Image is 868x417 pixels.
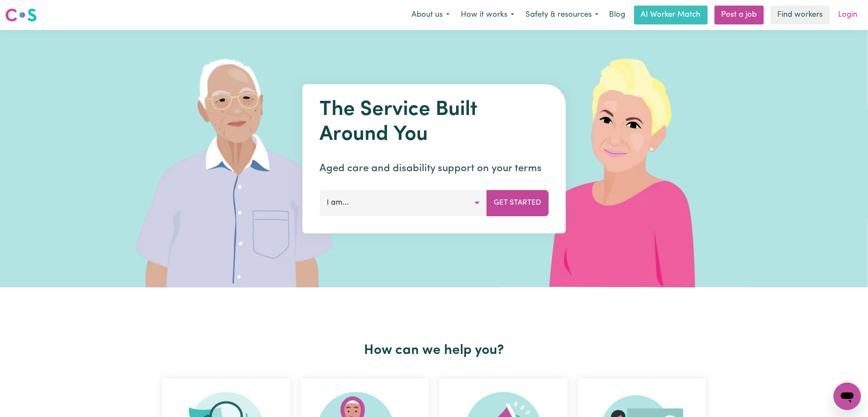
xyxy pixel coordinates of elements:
[771,6,830,24] a: Find workers
[5,5,37,25] a: Careseekers logo
[486,190,549,216] button: Get Started
[634,6,708,24] a: AI Worker Match
[834,383,861,410] iframe: Button to launch messaging window
[319,161,549,176] p: Aged care and disability support on your terms
[455,6,520,24] button: How it works
[833,6,863,24] a: Login
[319,98,549,147] h1: The Service Built Around You
[406,6,455,24] button: About us
[604,6,631,24] a: Blog
[157,342,712,359] h2: How can we help you?
[715,6,764,24] a: Post a job
[520,6,604,24] button: Safety & resources
[319,190,487,216] button: I am...
[5,7,37,23] img: Careseekers logo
